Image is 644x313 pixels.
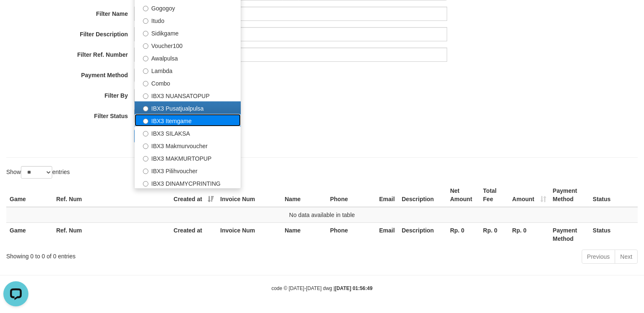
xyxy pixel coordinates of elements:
[447,222,480,246] th: Rp. 0
[143,68,148,74] input: Lambda
[272,285,373,291] small: code © [DATE]-[DATE] dwg |
[135,177,241,189] label: IBX3 DINAMYCPRINTING
[135,1,241,14] label: Gogogoy
[615,250,638,264] a: Next
[143,18,148,24] input: Itudo
[281,222,327,246] th: Name
[135,164,241,177] label: IBX3 Pilihvoucher
[170,222,217,246] th: Created at
[281,183,327,207] th: Name
[509,183,550,207] th: Amount: activate to sort column ascending
[509,222,550,246] th: Rp. 0
[135,151,241,164] label: IBX3 MAKMURTOPUP
[135,51,241,64] label: Awalpulsa
[53,222,170,246] th: Ref. Num
[143,31,148,36] input: Sidikgame
[135,39,241,51] label: Voucher100
[335,285,372,291] strong: [DATE] 01:56:49
[582,250,615,264] a: Previous
[376,183,398,207] th: Email
[21,166,52,179] select: Showentries
[143,6,148,11] input: Gogogoy
[327,222,376,246] th: Phone
[589,183,638,207] th: Status
[6,222,53,246] th: Game
[143,119,148,124] input: IBX3 Itemgame
[480,183,509,207] th: Total Fee
[589,222,638,246] th: Status
[327,183,376,207] th: Phone
[135,14,241,26] label: Itudo
[143,106,148,111] input: IBX3 Pusatjualpulsa
[3,3,28,28] button: Open LiveChat chat widget
[135,101,241,114] label: IBX3 Pusatjualpulsa
[143,181,148,187] input: IBX3 DINAMYCPRINTING
[143,93,148,99] input: IBX3 NUANSATOPUP
[6,166,70,179] label: Show entries
[135,89,241,101] label: IBX3 NUANSATOPUP
[53,183,170,207] th: Ref. Num
[480,222,509,246] th: Rp. 0
[6,207,638,223] td: No data available in table
[143,131,148,136] input: IBX3 SILAKSA
[376,222,398,246] th: Email
[398,183,447,207] th: Description
[135,139,241,151] label: IBX3 Makmurvoucher
[143,156,148,162] input: IBX3 MAKMURTOPUP
[398,222,447,246] th: Description
[6,183,53,207] th: Game
[447,183,480,207] th: Net Amount
[135,76,241,89] label: Combo
[550,222,590,246] th: Payment Method
[143,144,148,149] input: IBX3 Makmurvoucher
[550,183,590,207] th: Payment Method
[217,183,281,207] th: Invoice Num
[6,249,262,260] div: Showing 0 to 0 of 0 entries
[143,43,148,49] input: Voucher100
[143,81,148,86] input: Combo
[143,169,148,174] input: IBX3 Pilihvoucher
[217,222,281,246] th: Invoice Num
[170,183,217,207] th: Created at: activate to sort column ascending
[135,126,241,139] label: IBX3 SILAKSA
[135,64,241,76] label: Lambda
[135,26,241,39] label: Sidikgame
[135,114,241,126] label: IBX3 Itemgame
[143,56,148,61] input: Awalpulsa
